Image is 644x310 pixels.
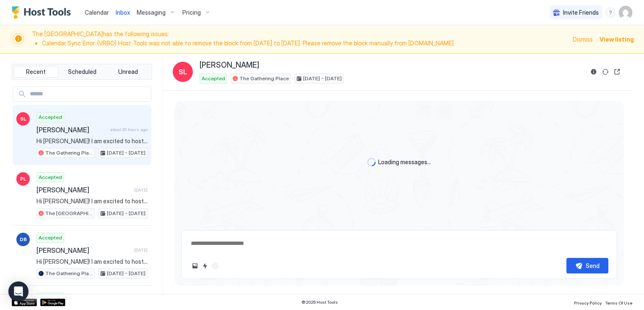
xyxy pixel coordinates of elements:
[202,75,225,82] span: Accepted
[20,236,27,243] span: DB
[39,173,62,181] span: Accepted
[26,68,46,76] span: Recent
[605,300,632,305] span: Terms Of Use
[36,126,107,134] span: [PERSON_NAME]
[26,87,151,101] input: Input Field
[134,187,148,193] span: [DATE]
[14,66,58,78] button: Recent
[20,175,26,183] span: PL
[367,158,376,166] div: loading
[190,261,200,271] button: Upload image
[12,299,37,306] a: App Store
[200,261,210,271] button: Quick reply
[605,8,615,18] div: menu
[118,68,138,76] span: Unread
[107,210,145,217] span: [DATE] - [DATE]
[36,186,131,194] span: [PERSON_NAME]
[563,9,599,16] span: Invite Friends
[612,67,622,77] button: Open reservation
[110,127,148,132] span: about 20 hours ago
[301,299,338,305] span: © 2025 Host Tools
[45,149,93,157] span: The Gathering Place
[605,298,632,307] a: Terms Of Use
[107,149,145,157] span: [DATE] - [DATE]
[116,8,130,17] a: Inbox
[106,66,150,78] button: Unread
[600,35,634,44] div: View listing
[36,258,148,265] span: Hi [PERSON_NAME]! I am excited to host you at The Gathering Place! LOCATION: [STREET_ADDRESS] KEY...
[566,258,608,273] button: Send
[589,67,599,77] button: Reservation information
[32,30,568,48] span: The [GEOGRAPHIC_DATA] has the following issues:
[182,9,201,16] span: Pricing
[85,9,109,16] span: Calendar
[36,246,131,255] span: [PERSON_NAME]
[42,39,568,47] li: Calendar Sync Error: (VRBO) Host Tools was not able to remove the block from [DATE] to [DATE]. Pl...
[45,210,93,217] span: The [GEOGRAPHIC_DATA]
[40,299,65,306] a: Google Play Store
[36,197,148,205] span: Hi [PERSON_NAME]! I am excited to host you at The [GEOGRAPHIC_DATA]! LOCATION: [STREET_ADDRESS] K...
[200,60,259,70] span: [PERSON_NAME]
[8,281,29,302] div: Open Intercom Messenger
[20,115,26,123] span: SL
[586,261,600,270] div: Send
[134,247,148,253] span: [DATE]
[239,75,289,82] span: The Gathering Place
[378,158,431,166] span: Loading messages...
[107,270,145,277] span: [DATE] - [DATE]
[116,9,130,16] span: Inbox
[303,75,342,82] span: [DATE] - [DATE]
[179,67,187,77] span: SL
[573,35,593,44] div: Dismiss
[36,137,148,145] span: Hi [PERSON_NAME]! I am excited to host you at The Gathering Place! LOCATION: [STREET_ADDRESS] KEY...
[619,6,632,19] div: User profile
[600,67,610,77] button: Sync reservation
[68,68,96,76] span: Scheduled
[85,8,109,17] a: Calendar
[39,234,62,242] span: Accepted
[39,113,62,121] span: Accepted
[574,300,602,305] span: Privacy Policy
[45,270,93,277] span: The Gathering Place
[574,298,602,307] a: Privacy Policy
[60,66,104,78] button: Scheduled
[137,9,166,16] span: Messaging
[12,6,75,19] a: Host Tools Logo
[12,64,152,80] div: tab-group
